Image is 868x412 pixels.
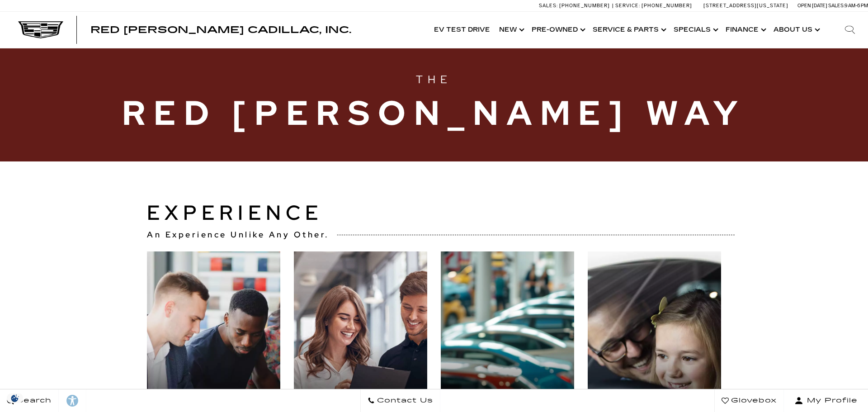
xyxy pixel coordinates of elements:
[360,389,440,412] a: Contact Us
[642,3,692,9] span: [PHONE_NUMBER]
[18,21,63,38] img: Cadillac Dark Logo with Cadillac White Text
[147,198,721,228] h2: Experience
[5,393,25,403] section: Click to Open Cookie Consent Modal
[769,12,823,48] a: About Us
[729,394,777,407] span: Glovebox
[615,3,640,9] span: Service:
[122,88,746,139] span: Red [PERSON_NAME] Way
[559,3,610,9] span: [PHONE_NUMBER]
[122,71,746,139] h1: The
[669,12,721,48] a: Specials
[90,25,351,34] a: Red [PERSON_NAME] Cadillac, Inc.
[612,3,694,8] a: Service: [PHONE_NUMBER]
[797,3,827,9] span: Open [DATE]
[803,394,858,407] span: My Profile
[5,393,25,403] img: Opt-Out Icon
[375,394,433,407] span: Contact Us
[721,12,769,48] a: Finance
[828,3,844,9] span: Sales:
[703,3,788,9] a: [STREET_ADDRESS][US_STATE]
[147,228,336,241] h6: An Experience Unlike Any Other.
[527,12,588,48] a: Pre-Owned
[844,3,868,9] span: 9 AM-6 PM
[539,3,558,9] span: Sales:
[429,12,495,48] a: EV Test Drive
[14,394,52,407] span: Search
[539,3,612,8] a: Sales: [PHONE_NUMBER]
[714,389,784,412] a: Glovebox
[588,12,669,48] a: Service & Parts
[90,24,351,35] span: Red [PERSON_NAME] Cadillac, Inc.
[495,12,527,48] a: New
[784,389,868,412] button: Open user profile menu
